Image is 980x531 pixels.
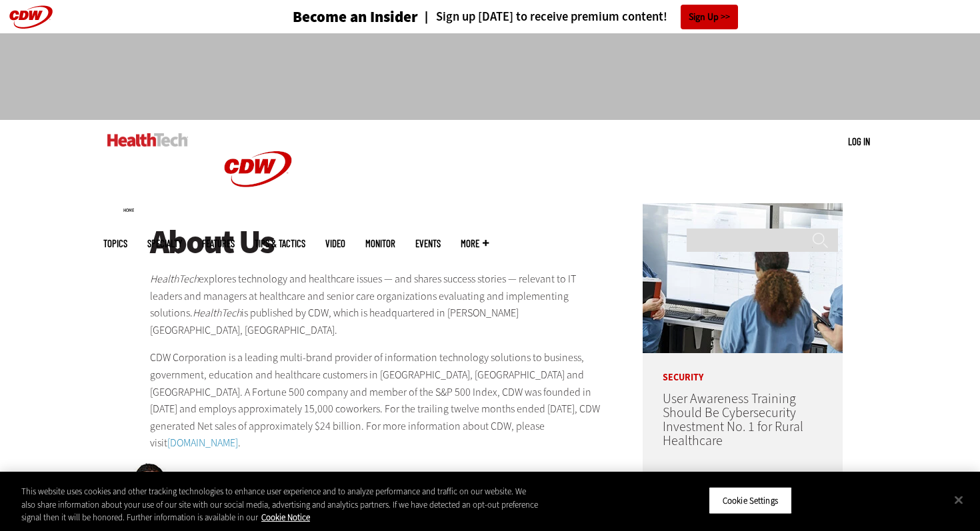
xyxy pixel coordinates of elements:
a: More information about your privacy [261,512,310,523]
em: HealthTech [193,306,241,320]
img: Doctors reviewing information boards [643,203,843,353]
span: Specialty [147,239,182,249]
div: This website uses cookies and other tracking technologies to enhance user experience and to analy... [21,485,539,524]
img: Home [107,133,188,147]
button: Cookie Settings [709,486,792,514]
div: User menu [848,135,870,149]
a: Sign Up [681,5,738,29]
a: CDW [208,208,308,222]
a: MonITor [365,239,395,249]
iframe: advertisement [247,47,733,107]
a: Features [202,239,235,249]
p: explores technology and healthcare issues — and shares success stories — relevant to IT leaders a... [150,270,607,338]
em: HealthTech [150,272,199,286]
button: Close [944,485,973,514]
a: Sign up [DATE] to receive premium content! [418,11,667,23]
h3: Become an Insider [293,9,418,25]
p: CDW Corporation is a leading multi-brand provider of information technology solutions to business... [150,349,607,452]
a: Video [325,239,345,249]
a: Tips & Tactics [255,239,305,249]
a: Events [415,239,441,249]
a: User Awareness Training Should Be Cybersecurity Investment No. 1 for Rural Healthcare [663,390,803,450]
img: Ricky Ribeiro [123,462,177,516]
a: Become an Insider [243,9,418,25]
a: Log in [848,135,870,147]
span: More [461,239,489,249]
img: Home [208,120,308,219]
p: Security [643,353,843,382]
a: [DOMAIN_NAME] [167,436,238,450]
span: Topics [103,239,127,249]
